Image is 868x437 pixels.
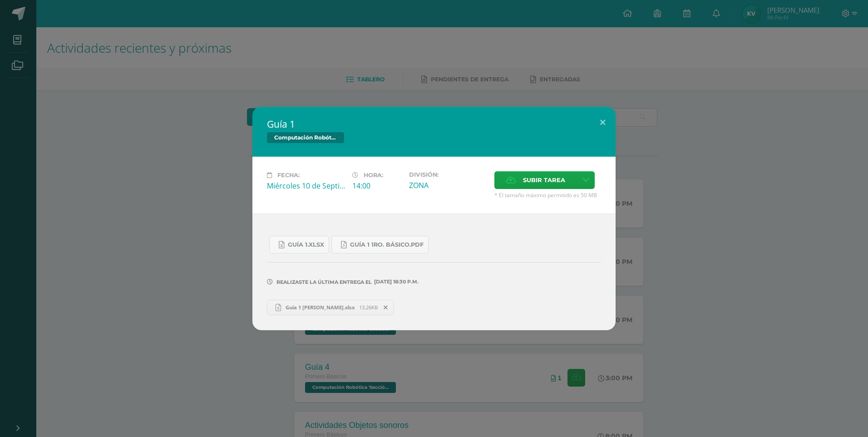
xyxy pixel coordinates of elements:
[267,132,344,143] span: Computación Robótica
[331,236,429,253] a: Guía 1 1ro. Básico.pdf
[277,172,300,179] span: Fecha:
[378,303,394,313] span: Remover entrega
[288,241,324,248] span: Guía 1.xlsx
[409,171,487,178] label: División:
[276,279,372,285] span: Realizaste la última entrega el
[269,236,329,253] a: Guía 1.xlsx
[267,118,601,130] h2: Guía 1
[350,241,424,248] span: Guía 1 1ro. Básico.pdf
[359,304,378,311] span: 13.26KB
[267,300,394,315] a: Guia 1 [PERSON_NAME].xlsx 13.26KB
[281,304,359,311] span: Guia 1 [PERSON_NAME].xlsx
[267,181,345,191] div: Miércoles 10 de Septiembre
[494,191,601,199] span: * El tamaño máximo permitido es 50 MB
[409,180,487,190] div: ZONA
[352,181,402,191] div: 14:00
[372,282,419,282] span: [DATE] 18:30 p.m.
[364,172,383,179] span: Hora:
[590,107,616,138] button: Close (Esc)
[523,172,565,189] span: Subir tarea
